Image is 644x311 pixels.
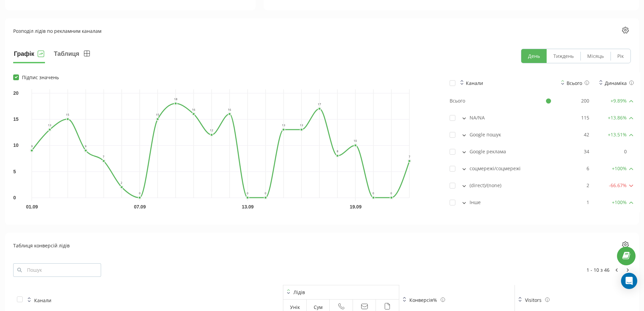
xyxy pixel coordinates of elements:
[599,80,634,87] div: Динаміка
[547,49,580,63] button: Тиждень
[66,113,69,116] text: 15
[612,199,627,206] span: + 100 %
[450,182,551,189] div: (direct)/(none)
[354,139,357,142] text: 10
[13,242,70,249] div: Таблиця конверсій лідів
[283,285,399,299] th: Лідів
[156,113,159,116] text: 15
[26,204,38,209] text: 01.09
[608,131,627,138] span: + 13.51 %
[210,128,213,132] text: 12
[85,144,87,148] text: 9
[48,123,51,127] text: 13
[13,169,16,174] text: 5
[580,49,611,63] button: Місяць
[561,148,589,155] div: 34
[53,49,91,63] button: Таблиця
[13,142,19,148] text: 10
[139,191,141,195] text: 0
[561,165,589,172] div: 6
[409,296,437,304] div: Конверсія %
[13,195,16,200] text: 0
[561,199,589,206] div: 1
[587,267,631,273] div: 1 - 10 з 46
[521,49,547,63] button: День
[247,191,248,195] text: 0
[561,131,589,138] div: 42
[409,155,410,158] text: 7
[450,165,551,172] div: соцмережі/соцмережі
[450,199,551,206] div: Інше
[450,114,551,121] div: NA/NA
[561,97,589,104] div: 200
[561,80,589,87] div: Всього
[373,191,374,195] text: 0
[561,114,589,121] div: 115
[318,102,321,106] text: 17
[450,148,551,155] div: Google реклама
[174,97,177,101] text: 18
[265,191,266,195] text: 0
[13,27,101,35] div: Розподіл лідів по рекламним каналам
[13,74,59,80] label: Підпис значень
[134,204,146,209] text: 07.09
[121,181,122,184] text: 2
[525,296,542,304] div: Visitors
[13,263,101,277] input: Пошук
[390,191,392,195] text: 0
[350,204,361,209] text: 19.09
[13,90,19,96] text: 20
[624,148,627,155] span: 0
[13,116,19,122] text: 15
[103,155,104,158] text: 7
[450,97,551,104] div: Всього
[612,165,627,172] span: + 100 %
[300,123,303,127] text: 13
[192,108,195,111] text: 16
[611,97,627,104] span: + 9.89 %
[611,49,630,63] button: Рік
[621,273,637,289] div: Open Intercom Messenger
[561,182,589,189] div: 2
[242,204,254,209] text: 13.09
[228,108,231,111] text: 16
[282,123,285,127] text: 13
[609,182,627,189] span: -66.67 %
[31,144,33,148] text: 9
[13,49,45,63] button: Графік
[608,114,627,121] span: + 13.86 %
[450,131,551,138] div: Google пошук
[466,80,483,87] div: Канали
[337,149,338,153] text: 8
